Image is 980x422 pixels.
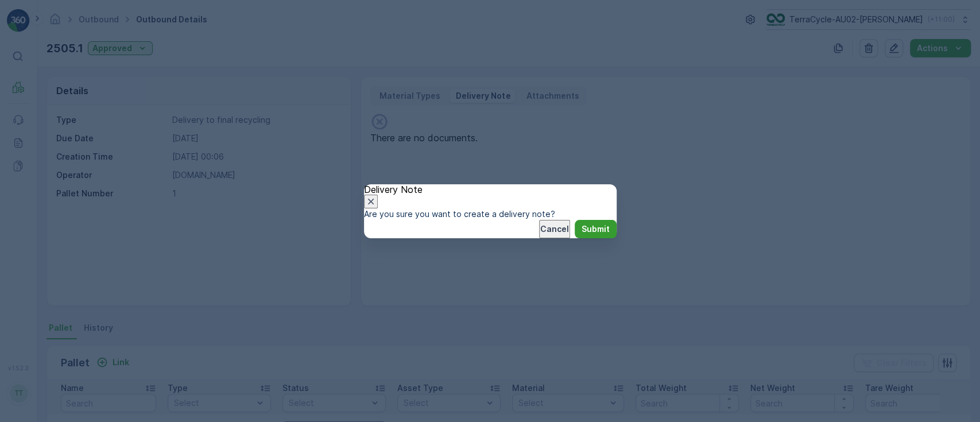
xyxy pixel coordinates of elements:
p: Delivery Note [364,184,617,195]
button: Submit [575,220,617,238]
p: Are you sure you want to create a delivery note? [364,208,617,220]
p: Submit [582,223,610,235]
p: Cancel [540,223,569,235]
button: Cancel [539,220,570,238]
